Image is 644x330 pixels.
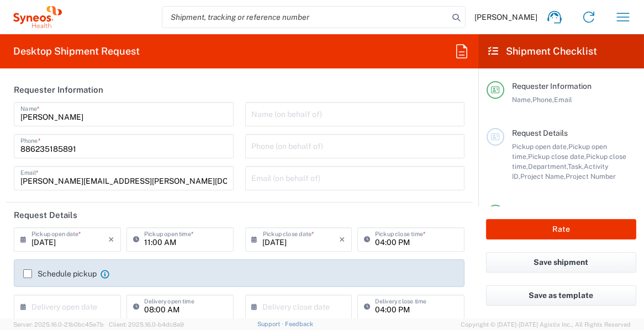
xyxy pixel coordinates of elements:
button: Rate [486,219,636,239]
span: Requester Information [512,82,592,91]
input: Shipment, tracking or reference number [162,7,448,28]
span: Project Number [566,172,616,180]
i: × [339,231,345,248]
span: Name, [512,95,532,104]
span: [PERSON_NAME] [474,12,537,22]
button: Save shipment [486,252,636,273]
span: Department, [528,162,568,171]
a: Feedback [285,321,313,327]
span: Email [554,95,572,104]
a: Support [257,321,285,327]
span: Copyright © [DATE]-[DATE] Agistix Inc., All Rights Reserved [461,320,631,329]
span: Project Name, [520,172,566,180]
h2: Requester Information [14,84,103,95]
h2: Request Details [14,210,77,221]
span: Request Details [512,129,568,137]
i: × [108,231,114,248]
span: Client: 2025.16.0-b4dc8a9 [109,321,184,328]
span: Task, [568,162,584,171]
label: Schedule pickup [23,269,97,278]
span: Phone, [532,95,554,104]
span: Server: 2025.16.0-21b0bc45e7b [13,321,104,328]
button: Save as template [486,285,636,306]
span: Pickup open date, [512,142,568,151]
span: Ship From [512,205,547,214]
h2: Desktop Shipment Request [13,45,140,58]
h2: Shipment Checklist [488,45,597,58]
span: Pickup close date, [528,152,586,161]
